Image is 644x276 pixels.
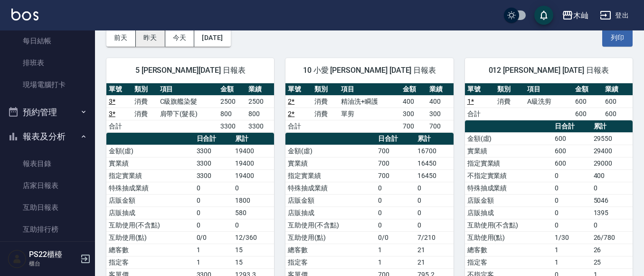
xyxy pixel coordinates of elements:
[415,207,453,219] td: 0
[285,194,376,207] td: 店販金額
[106,83,132,96] th: 單號
[285,256,376,268] td: 指定客
[233,194,274,207] td: 1800
[376,182,416,194] td: 0
[465,256,553,268] td: 指定客
[246,120,274,132] td: 3300
[165,29,195,47] button: 今天
[194,207,233,219] td: 0
[376,256,416,268] td: 1
[552,157,591,169] td: 600
[194,145,233,157] td: 3300
[4,74,91,96] a: 現場電腦打卡
[233,244,274,256] td: 15
[285,83,312,96] th: 單號
[106,231,194,244] td: 互助使用(點)
[400,120,427,132] td: 700
[158,95,218,108] td: C級旗艦染髮
[376,145,416,157] td: 700
[465,207,553,219] td: 店販抽成
[552,207,591,219] td: 0
[591,120,633,133] th: 累計
[465,231,553,244] td: 互助使用(點)
[285,207,376,219] td: 店販抽成
[376,169,416,182] td: 700
[465,145,553,157] td: 實業績
[233,157,274,169] td: 19400
[8,249,27,268] img: Person
[427,108,454,120] td: 300
[495,95,525,108] td: 消費
[285,231,376,244] td: 互助使用(點)
[194,169,233,182] td: 3300
[415,133,453,145] th: 累計
[465,244,553,256] td: 總客數
[552,219,591,231] td: 0
[285,83,453,133] table: a dense table
[427,120,454,132] td: 700
[552,145,591,157] td: 600
[218,83,246,96] th: 金額
[4,218,91,240] a: 互助排行榜
[194,256,233,268] td: 1
[591,157,633,169] td: 29000
[415,256,453,268] td: 21
[552,231,591,244] td: 1/30
[312,83,339,96] th: 類別
[400,95,427,108] td: 400
[415,194,453,207] td: 0
[233,231,274,244] td: 12/360
[602,29,633,47] button: 列印
[233,256,274,268] td: 15
[465,219,553,231] td: 互助使用(不含點)
[376,133,416,145] th: 日合計
[194,29,230,47] button: [DATE]
[194,157,233,169] td: 3300
[132,83,158,96] th: 類別
[106,169,194,182] td: 指定實業績
[552,169,591,182] td: 0
[415,182,453,194] td: 0
[312,108,339,120] td: 消費
[4,30,91,52] a: 每日結帳
[465,169,553,182] td: 不指定實業績
[525,95,573,108] td: A級洗剪
[376,244,416,256] td: 1
[465,157,553,169] td: 指定實業績
[106,182,194,194] td: 特殊抽成業績
[194,231,233,244] td: 0/0
[415,231,453,244] td: 7/210
[106,29,136,47] button: 前天
[552,256,591,268] td: 1
[106,120,132,132] td: 合計
[552,132,591,145] td: 600
[591,194,633,207] td: 5046
[132,108,158,120] td: 消費
[573,95,603,108] td: 600
[495,83,525,96] th: 類別
[285,169,376,182] td: 指定實業績
[376,157,416,169] td: 700
[246,83,274,96] th: 業績
[465,83,633,120] table: a dense table
[285,244,376,256] td: 總客數
[246,95,274,108] td: 2500
[4,52,91,74] a: 排班表
[591,145,633,157] td: 29400
[591,207,633,219] td: 1395
[106,256,194,268] td: 指定客
[4,124,91,149] button: 報表及分析
[246,108,274,120] td: 800
[106,157,194,169] td: 實業績
[11,9,38,20] img: Logo
[158,83,218,96] th: 項目
[285,145,376,157] td: 金額(虛)
[573,108,603,120] td: 600
[552,194,591,207] td: 0
[106,83,274,133] table: a dense table
[376,207,416,219] td: 0
[465,83,495,96] th: 單號
[552,182,591,194] td: 0
[297,66,442,75] span: 10 小愛 [PERSON_NAME] [DATE] 日報表
[525,83,573,96] th: 項目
